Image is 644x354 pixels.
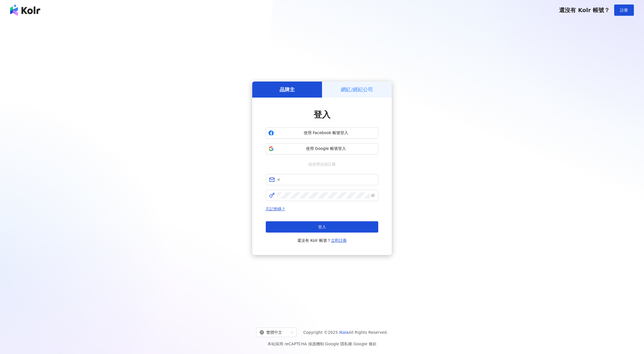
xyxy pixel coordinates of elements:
a: Google 隱私權 [325,342,352,346]
a: Google 條款 [353,342,377,346]
span: 本站採用 reCAPTCHA 保護機制 [267,341,376,347]
span: 或使用信箱註冊 [304,161,340,167]
span: 登入 [318,225,326,229]
span: 使用 Facebook 帳號登入 [276,130,376,136]
button: 登入 [266,221,378,233]
img: logo [10,4,40,16]
span: eye-invisible [371,193,375,197]
div: 繁體中文 [260,328,288,337]
span: 還沒有 Kolr 帳號？ [559,7,610,13]
button: 註冊 [614,4,634,16]
h5: 網紅/經紀公司 [341,86,373,93]
span: 登入 [314,110,330,119]
span: | [324,342,325,346]
a: iKala [339,330,349,335]
a: 忘記密碼？ [266,207,285,211]
span: | [352,342,353,346]
a: 立即註冊 [331,238,347,243]
button: 使用 Google 帳號登入 [266,143,378,154]
span: 註冊 [620,8,628,12]
h5: 品牌主 [280,86,295,93]
span: 使用 Google 帳號登入 [276,146,376,152]
button: 使用 Facebook 帳號登入 [266,127,378,139]
span: 還沒有 Kolr 帳號？ [297,237,347,244]
span: Copyright © 2025 All Rights Reserved. [303,329,388,336]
